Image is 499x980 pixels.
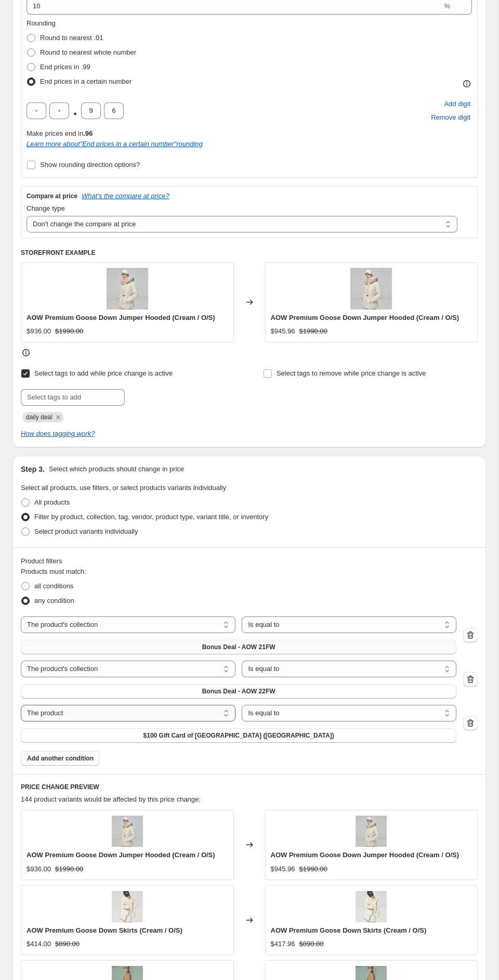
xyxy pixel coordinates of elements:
span: % [444,2,450,10]
span: all conditions [34,582,73,590]
input: Select tags to add [21,389,125,406]
img: AOW-PREMIUM-GOOSE-DOWN-JUMPER_4_3f1ecbc3-fb80-42e9-8504-54c274f5e9cd_80x.png [350,268,392,310]
span: Add another condition [27,754,94,763]
b: .96 [83,130,93,137]
span: AOW Premium Goose Down Skirts (Cream / O/S) [27,926,182,934]
img: AOW-PREMIUM-GOOSE-DOWN-JUMPER_4_3f1ecbc3-fb80-42e9-8504-54c274f5e9cd_80x.png [356,816,387,847]
button: $100 Gift Card of GreenTee Golf Country Club (Pagoda Ridge Golf Course) [21,728,456,743]
button: Add another condition [21,751,100,766]
h2: Step 3. [21,464,45,474]
span: Round to nearest whole number [40,48,136,56]
span: Change type [27,204,65,212]
strike: $1990.00 [299,326,327,337]
div: $936.00 [27,326,51,337]
span: Filter by product, collection, tag, vendor, product type, variant title, or inventory [34,513,268,521]
span: AOW Premium Goose Down Jumper Hooded (Cream / O/S) [271,314,459,321]
span: Select tags to remove while price change is active [277,369,426,377]
span: Bonus Deal - AOW 22FW [202,687,275,695]
div: $417.96 [271,939,295,949]
button: Remove daily deal [54,412,63,422]
span: All products [34,498,70,506]
span: $100 Gift Card of [GEOGRAPHIC_DATA] ([GEOGRAPHIC_DATA]) [143,731,334,740]
h3: Compare at price [27,192,77,200]
span: Rounding [27,19,56,27]
span: Products must match: [21,568,86,575]
strike: $890.00 [55,939,80,949]
div: $414.00 [27,939,51,949]
i: Learn more about " End prices in a certain number " rounding [27,140,203,148]
span: Select product variants individually [34,527,138,535]
strike: $1990.00 [55,326,83,337]
span: Add digit [444,99,470,109]
span: Remove digit [431,112,470,123]
span: AOW Premium Goose Down Skirts (Cream / O/S) [271,926,427,934]
strike: $890.00 [299,939,324,949]
strike: $1990.00 [299,864,327,874]
input: ﹡ [27,102,46,119]
span: Select all products, use filters, or select products variants individually [21,484,226,492]
span: End prices in .99 [40,63,90,71]
span: Round to nearest .01 [40,34,103,42]
a: How does tagging work? [21,430,95,437]
img: AOW-PREMIUM-GOOSE-DOWN-JUMPER_4_3f1ecbc3-fb80-42e9-8504-54c274f5e9cd_80x.png [107,268,148,310]
span: AOW Premium Goose Down Jumper Hooded (Cream / O/S) [271,851,459,859]
button: Add placeholder [442,97,472,111]
span: Show rounding direction options? [40,161,140,169]
p: Select which products should change in price [49,464,184,474]
img: AOW-Premium-Goose-Down-Skirt_3_80x.png [356,891,387,922]
span: daily deal [26,414,52,421]
h6: STOREFRONT EXAMPLE [21,249,478,257]
span: AOW Premium Goose Down Jumper Hooded (Cream / O/S) [27,851,215,859]
div: $945.96 [271,326,295,337]
span: Bonus Deal - AOW 21FW [202,643,275,651]
input: ﹡ [49,102,69,119]
img: AOW-Premium-Goose-Down-Skirt_3_80x.png [112,891,143,922]
img: AOW-PREMIUM-GOOSE-DOWN-JUMPER_4_3f1ecbc3-fb80-42e9-8504-54c274f5e9cd_80x.png [112,816,143,847]
span: 144 product variants would be affected by this price change: [21,795,201,803]
input: ﹡ [81,102,101,119]
button: Bonus Deal - AOW 22FW [21,684,456,699]
div: $945.96 [271,864,295,874]
button: Bonus Deal - AOW 21FW [21,640,456,654]
strike: $1990.00 [55,864,83,874]
span: any condition [34,597,74,604]
div: Product filters [21,556,478,566]
span: Select tags to add while price change is active [34,369,173,377]
input: ﹡ [104,102,124,119]
a: Learn more about"End prices in a certain number"rounding [27,140,203,148]
h6: PRICE CHANGE PREVIEW [21,783,478,791]
button: Remove placeholder [429,111,472,124]
div: $936.00 [27,864,51,874]
span: AOW Premium Goose Down Jumper Hooded (Cream / O/S) [27,314,215,321]
span: Make prices end in [27,130,93,137]
button: What's the compare at price? [82,192,169,200]
span: . [72,102,78,119]
span: End prices in a certain number [40,78,132,85]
